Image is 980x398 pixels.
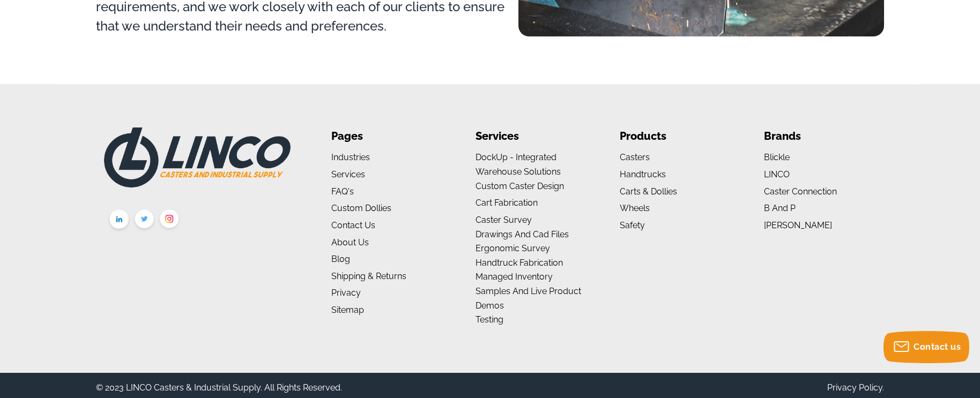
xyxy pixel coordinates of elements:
[476,286,581,311] a: Samples and Live Product Demos
[96,381,342,395] div: © 2023 LINCO Casters & Industrial Supply. All Rights Reserved.
[476,258,563,268] a: Handtruck Fabrication
[764,127,876,145] li: Brands
[476,272,553,282] a: Managed Inventory
[104,127,291,187] img: LINCO CASTERS & INDUSTRIAL SUPPLY
[331,237,369,247] a: About us
[107,207,132,234] img: linkedin.png
[476,243,550,253] a: Ergonomic Survey
[764,169,790,179] a: LINCO
[764,220,832,230] a: [PERSON_NAME]
[331,152,370,162] a: Industries
[884,331,969,363] button: Contact us
[331,203,391,213] a: Custom Dollies
[157,207,182,234] img: instagram.png
[331,305,364,315] a: Sitemap
[331,271,406,281] a: Shipping & Returns
[827,382,884,393] a: Privacy Policy.
[914,342,961,352] span: Contact us
[764,152,790,162] a: Blickle
[620,203,650,213] a: Wheels
[764,186,837,197] a: Caster Connection
[331,186,354,197] a: FAQ's
[476,215,532,225] a: Caster Survey
[476,229,569,239] a: Drawings and Cad Files
[331,220,375,230] a: Contact Us
[620,220,645,230] a: Safety
[476,152,561,177] a: DockUp - Integrated Warehouse Solutions
[132,207,157,234] img: twitter.png
[331,288,361,298] a: Privacy
[764,203,796,213] a: B and P
[331,169,365,179] a: Services
[620,152,650,162] a: Casters
[476,127,588,145] li: Services
[331,127,443,145] li: Pages
[476,198,538,208] a: Cart Fabrication
[620,127,732,145] li: Products
[620,169,666,179] a: Handtrucks
[476,314,503,325] a: Testing
[331,254,350,264] a: Blog
[620,186,677,197] a: Carts & Dollies
[476,181,564,191] a: Custom Caster Design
